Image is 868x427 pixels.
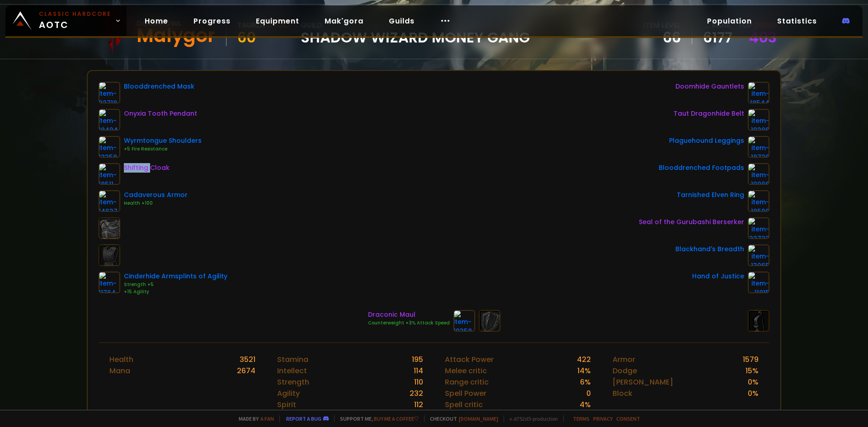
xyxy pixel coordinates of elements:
img: item-19358 [453,310,475,332]
span: Checkout [424,415,498,422]
span: Made by [233,415,274,422]
div: Spirit [277,399,296,410]
img: item-11815 [748,272,769,293]
img: item-19396 [748,109,769,131]
div: Agility [277,388,300,399]
div: +5 Fire Resistance [124,145,202,153]
div: Dodge [613,365,637,376]
img: item-18404 [99,109,120,131]
span: Shadow Wizard Money Gang [301,31,530,44]
div: 0 % [748,376,759,388]
a: Progress [186,12,238,30]
div: Draconic Maul [368,310,450,319]
div: +15 Agility [124,288,227,296]
div: 3521 [240,354,255,365]
img: item-22718 [99,82,120,103]
span: AOTC [39,10,111,32]
div: Health +100 [124,200,188,207]
div: 6 % [580,376,591,388]
div: Intellect [277,365,307,376]
img: item-22722 [748,217,769,239]
div: Blooddrenched Footpads [659,163,744,173]
a: Equipment [249,12,307,30]
div: 1579 [743,354,759,365]
div: 0 % [748,388,759,399]
div: Malygor [137,29,215,42]
a: Buy me a coffee [374,415,419,422]
div: Armor [613,354,635,365]
div: Doomhide Gauntlets [675,82,744,91]
div: Blooddrenched Mask [124,82,194,91]
img: item-19906 [748,163,769,185]
a: Home [137,12,175,30]
div: Seal of the Gurubashi Berserker [639,217,744,227]
div: 15 % [745,365,759,376]
img: item-18500 [748,190,769,212]
div: 2674 [237,365,255,376]
a: Population [700,12,759,30]
div: Hand of Justice [692,272,744,281]
a: Terms [573,415,590,422]
div: 195 [412,354,423,365]
div: Wyrmtongue Shoulders [124,136,202,145]
img: item-13965 [748,244,769,266]
div: Plaguehound Leggings [669,136,744,145]
div: Attack Power [445,354,494,365]
div: 422 [577,354,591,365]
div: Taut Dragonhide Belt [674,109,744,118]
div: Range critic [445,376,489,388]
div: guild [301,19,530,44]
a: Classic HardcoreAOTC [5,5,127,36]
div: 14 % [577,365,591,376]
div: Blackhand's Breadth [675,244,744,254]
div: Strength +5 [124,281,227,288]
a: [DOMAIN_NAME] [459,415,498,422]
div: Shifting Cloak [124,163,170,173]
div: Cadaverous Armor [124,190,188,200]
div: Melee critic [445,365,487,376]
div: 112 [414,399,423,410]
img: item-18511 [99,163,120,185]
div: Cinderhide Armsplints of Agility [124,272,227,281]
a: Mak'gora [317,12,371,30]
div: Mana [109,365,130,376]
div: 114 [414,365,423,376]
a: Statistics [770,12,824,30]
img: item-11764 [99,272,120,293]
img: item-18544 [748,82,769,103]
div: 232 [410,388,423,399]
img: item-13358 [99,136,120,158]
div: Spell critic [445,399,483,410]
div: [PERSON_NAME] [613,376,673,388]
div: Stamina [277,354,308,365]
div: Counterweight +3% Attack Speed [368,319,450,327]
div: Onyxia Tooth Pendant [124,109,197,118]
a: Guilds [382,12,422,30]
a: Consent [616,415,640,422]
div: 4 % [580,399,591,410]
img: item-14637 [99,190,120,212]
div: Block [613,388,632,399]
div: 110 [414,376,423,388]
div: Health [109,354,133,365]
div: Tarnished Elven Ring [677,190,744,200]
a: 6177 [703,31,732,44]
div: 0 [586,388,591,399]
div: Spell Power [445,388,486,399]
small: Classic Hardcore [39,10,111,18]
span: v. d752d5 - production [504,415,558,422]
span: Support me, [334,415,419,422]
div: Strength [277,376,309,388]
a: Report a bug [286,415,321,422]
img: item-18736 [748,136,769,158]
a: Privacy [593,415,613,422]
a: a fan [260,415,274,422]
